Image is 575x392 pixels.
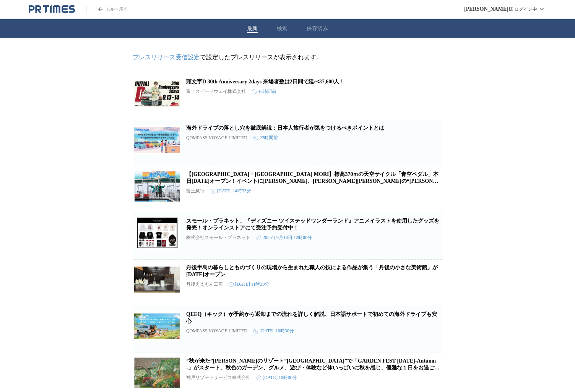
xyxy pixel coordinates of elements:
[186,171,439,191] a: 【[GEOGRAPHIC_DATA]・[GEOGRAPHIC_DATA] MORI】標高370ｍの天空サイクル「青空ペダル」本日[DATE]オープン！イベントに[PERSON_NAME]、[PE...
[186,281,223,288] p: 丹後ええもん工房
[464,6,508,12] span: [PERSON_NAME]
[134,311,180,342] img: QEEQ（キック）が予約から返却までの流れを詳しく解説、日本語サポートで初めての海外ドライブも安心
[257,234,312,241] time: 2025年9月13日 12時00分
[186,135,247,141] p: QOMPASS VOYAGE LIMITED
[229,281,269,288] time: [DATE] 11時30分
[134,125,180,155] img: 海外ドライブの落とし穴を徹底解説：日本人旅行者が気をつけるべきポイントとは
[186,218,439,231] a: スモール・プラネット、『ディズニー ツイステッドワンダーランド』アニメイラストを使用したグッズを発売！オンラインストアにて受注予約受付中！
[252,88,276,95] time: 16時間前
[134,358,180,388] img: ”秋が来た”山上のリゾート”神戸布引ハーブ園”で「GARDEN FEST 2025-Autumn-」がスタート。秋色のガーデン、グルメ、遊び・体験など体いっぱいに秋を感じ、優雅な１日をお過ごしください
[253,328,294,334] time: [DATE] 10時30分
[186,88,246,95] p: 富士スピードウェイ株式会社
[247,25,258,32] button: 最新
[86,6,128,13] a: PR TIMESのトップページはこちら
[186,358,440,377] a: ”秋が来た”[PERSON_NAME]のリゾート”[GEOGRAPHIC_DATA]”で「GARDEN FEST [DATE]-Autumn-」がスタート。秋色のガーデン、グルメ、遊び・体験など...
[257,374,297,381] time: [DATE] 10時00分
[186,125,384,131] a: 海外ドライブの落とし穴を徹底解説：日本人旅行者が気をつけるべきポイントとは
[29,5,75,14] a: PR TIMESのトップページはこちら
[186,79,344,85] a: 頭文字D 30th Anniversary 2days 来場者数は2日間で延べ37,600人！
[186,328,247,334] p: QOMPASS VOYAGE LIMITED
[211,188,251,194] time: [DATE] 14時33分
[253,135,278,141] time: 22時間前
[134,78,180,109] img: 頭文字D 30th Anniversary 2days 来場者数は2日間で延べ37,600人！
[133,54,200,60] a: プレスリリース受信設定
[134,218,180,248] img: スモール・プラネット、『ディズニー ツイステッドワンダーランド』アニメイラストを使用したグッズを発売！オンラインストアにて受注予約受付中！
[134,171,180,202] img: 【神奈川県・さがみ湖MORI MORI】標高370ｍの天空サイクル「青空ペダル」本日9月13日(土)オープン！イベントに高尾颯斗さん、高尾楓弥さんの“高尾兄弟”が登場
[307,25,328,32] button: 保存済み
[186,265,438,277] a: 丹後半島の暮らしとものづくりの現場から生まれた職人の技による作品が集う「丹後の小さな美術館」が[DATE]オープン
[186,234,250,241] p: 株式会社スモール・プラネット
[134,264,180,295] img: 丹後半島の暮らしとものづくりの現場から生まれた職人の技による作品が集う「丹後の小さな美術館」が９月13日（土）オープン
[186,311,437,324] a: QEEQ（キック）が予約から返却までの流れを詳しく解説、日本語サポートで初めての海外ドライブも安心
[186,374,250,381] p: 神戸リゾートサービス株式会社
[133,54,442,62] p: で設定したプレスリリースが表示されます。
[277,25,287,32] button: 検索
[186,188,205,194] p: 富士急行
